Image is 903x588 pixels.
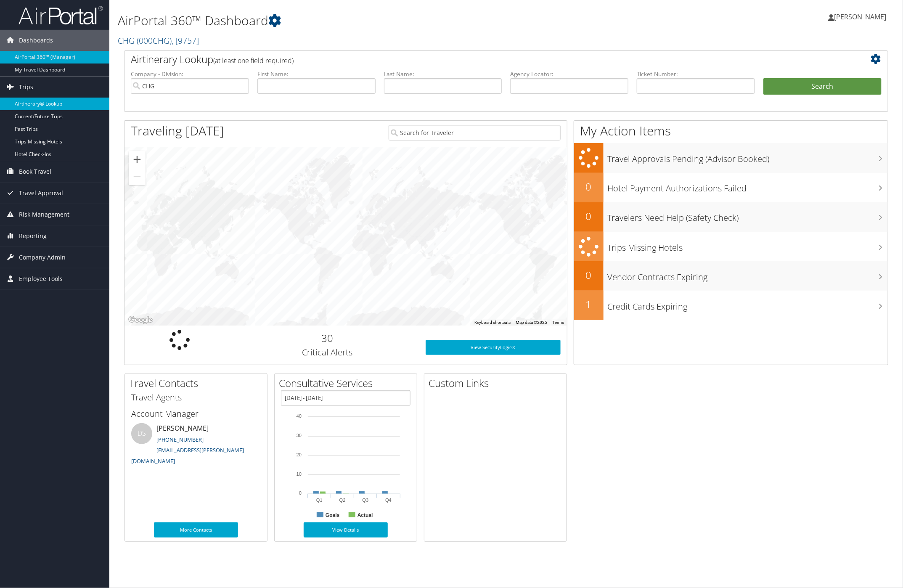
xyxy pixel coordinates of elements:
[19,247,66,268] span: Company Admin
[574,202,888,232] a: 0Travelers Need Help (Safety Check)
[131,446,244,465] a: [EMAIL_ADDRESS][PERSON_NAME][DOMAIN_NAME]
[127,315,154,326] a: Open this area in Google Maps (opens a new window)
[172,35,199,46] span: , [ 9757 ]
[156,436,204,443] a: [PHONE_NUMBER]
[257,70,376,78] label: First Name:
[326,512,340,518] text: Goals
[127,423,265,468] li: [PERSON_NAME]
[137,35,172,46] span: ( 000CHG )
[426,340,561,355] a: View SecurityLogic®
[574,232,888,262] a: Trips Missing Hotels
[118,35,199,46] a: CHG
[213,56,294,65] span: (at least one field required)
[553,320,564,325] a: Terms (opens in new tab)
[131,408,261,420] h3: Account Manager
[297,452,302,457] tspan: 20
[241,347,413,358] h3: Critical Alerts
[297,413,302,418] tspan: 40
[574,291,888,320] a: 1Credit Cards Expiring
[574,143,888,173] a: Travel Approvals Pending (Advisor Booked)
[19,161,51,182] span: Book Travel
[384,70,502,78] label: Last Name:
[131,70,249,78] label: Company - Division:
[19,183,63,204] span: Travel Approval
[279,376,417,390] h2: Consultative Services
[385,498,392,503] text: Q4
[19,77,33,98] span: Trips
[357,512,373,518] text: Actual
[510,70,628,78] label: Agency Locator:
[297,471,302,477] tspan: 10
[131,52,818,66] h2: Airtinerary Lookup
[763,78,882,95] button: Search
[574,268,604,282] h2: 0
[19,225,47,246] span: Reporting
[475,320,511,326] button: Keyboard shortcuts
[574,209,604,223] h2: 0
[608,178,888,194] h3: Hotel Payment Authorizations Failed
[297,433,302,438] tspan: 30
[608,208,888,224] h3: Travelers Need Help (Safety Check)
[339,498,346,503] text: Q2
[429,376,567,390] h2: Custom Links
[637,70,755,78] label: Ticket Number:
[118,12,636,29] h1: AirPortal 360™ Dashboard
[574,173,888,202] a: 0Hotel Payment Authorizations Failed
[574,180,604,194] h2: 0
[19,204,69,225] span: Risk Management
[299,490,302,495] tspan: 0
[19,5,103,25] img: airportal-logo.png
[127,315,154,326] img: Google
[129,151,146,168] button: Zoom in
[608,149,888,165] h3: Travel Approvals Pending (Advisor Booked)
[363,498,369,503] text: Q3
[154,522,238,538] a: More Contacts
[131,423,152,444] div: DS
[131,392,261,403] h3: Travel Agents
[574,297,604,312] h2: 1
[516,320,548,325] span: Map data ©2025
[129,168,146,185] button: Zoom out
[608,238,888,254] h3: Trips Missing Hotels
[19,30,53,51] span: Dashboards
[131,122,224,140] h1: Traveling [DATE]
[389,125,560,140] input: Search for Traveler
[304,522,388,538] a: View Details
[834,12,886,21] span: [PERSON_NAME]
[574,122,888,140] h1: My Action Items
[828,4,895,29] a: [PERSON_NAME]
[241,331,413,345] h2: 30
[608,267,888,283] h3: Vendor Contracts Expiring
[574,261,888,291] a: 0Vendor Contracts Expiring
[19,268,63,289] span: Employee Tools
[608,297,888,313] h3: Credit Cards Expiring
[316,498,323,503] text: Q1
[129,376,267,390] h2: Travel Contacts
